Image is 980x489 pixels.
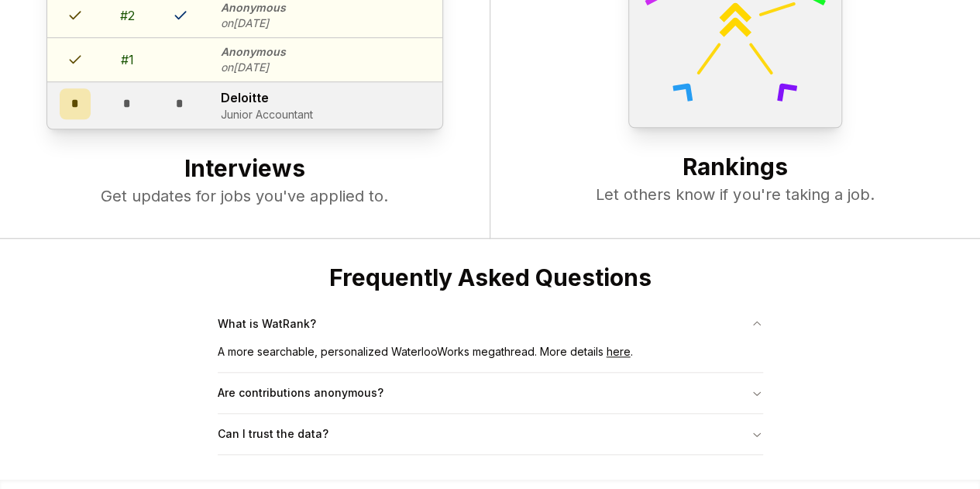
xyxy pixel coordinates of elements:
button: What is WatRank? [218,304,763,344]
p: on [DATE] [221,15,286,31]
div: # 2 [120,6,135,25]
p: on [DATE] [221,60,286,75]
h2: Frequently Asked Questions [218,263,763,291]
div: # 1 [121,50,134,69]
p: Junior Accountant [221,107,313,122]
p: Deloitte [221,88,313,107]
button: Are contributions anonymous? [218,373,763,413]
p: Get updates for jobs you've applied to. [31,185,459,207]
h2: Rankings [521,153,950,184]
p: Let others know if you're taking a job. [521,184,950,205]
h2: Interviews [31,154,459,185]
div: What is WatRank? [218,344,763,372]
div: A more searchable, personalized WaterlooWorks megathread. More details . [218,344,763,372]
p: Anonymous [221,44,286,60]
button: Can I trust the data? [218,414,763,454]
a: here [607,345,631,358]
